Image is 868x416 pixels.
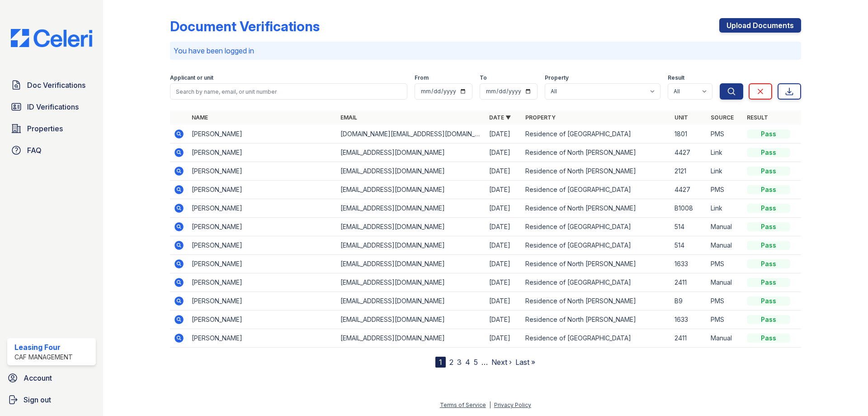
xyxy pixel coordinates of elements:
[337,236,486,255] td: [EMAIL_ADDRESS][DOMAIN_NAME]
[188,311,337,329] td: [PERSON_NAME]
[170,83,407,100] input: Search by name, email, or unit number
[747,114,768,121] a: Result
[522,311,670,329] td: Residence of North [PERSON_NAME]
[522,143,670,162] td: Residence of North [PERSON_NAME]
[522,329,670,348] td: Residence of [GEOGRAPHIC_DATA]
[486,181,522,199] td: [DATE]
[747,148,790,157] div: Pass
[174,45,797,56] p: You have been logged in
[188,236,337,255] td: [PERSON_NAME]
[337,292,486,311] td: [EMAIL_ADDRESS][DOMAIN_NAME]
[337,143,486,162] td: [EMAIL_ADDRESS][DOMAIN_NAME]
[515,358,535,367] a: Last »
[671,236,707,255] td: 514
[337,218,486,236] td: [EMAIL_ADDRESS][DOMAIN_NAME]
[489,114,511,121] a: Date ▼
[747,334,790,343] div: Pass
[747,296,790,306] div: Pass
[522,199,670,218] td: Residence of North [PERSON_NAME]
[337,162,486,181] td: [EMAIL_ADDRESS][DOMAIN_NAME]
[170,74,213,81] label: Applicant or unit
[337,255,486,273] td: [EMAIL_ADDRESS][DOMAIN_NAME]
[340,114,357,121] a: Email
[27,80,85,91] span: Doc Verifications
[188,255,337,273] td: [PERSON_NAME]
[671,125,707,143] td: 1801
[188,143,337,162] td: [PERSON_NAME]
[707,255,743,273] td: PMS
[486,292,522,311] td: [DATE]
[14,342,73,353] div: Leasing Four
[486,162,522,181] td: [DATE]
[7,120,96,138] a: Properties
[494,402,531,408] a: Privacy Policy
[486,329,522,348] td: [DATE]
[671,311,707,329] td: 1633
[747,315,790,324] div: Pass
[440,402,486,408] a: Terms of Service
[465,358,470,367] a: 4
[711,114,734,121] a: Source
[435,357,446,368] div: 1
[522,181,670,199] td: Residence of [GEOGRAPHIC_DATA]
[671,292,707,311] td: B9
[337,311,486,329] td: [EMAIL_ADDRESS][DOMAIN_NAME]
[675,114,688,121] a: Unit
[522,255,670,273] td: Residence of North [PERSON_NAME]
[489,402,491,408] div: |
[486,311,522,329] td: [DATE]
[188,181,337,199] td: [PERSON_NAME]
[671,143,707,162] td: 4427
[486,199,522,218] td: [DATE]
[707,218,743,236] td: Manual
[545,74,569,81] label: Property
[671,255,707,273] td: 1633
[486,143,522,162] td: [DATE]
[486,273,522,292] td: [DATE]
[486,125,522,143] td: [DATE]
[188,273,337,292] td: [PERSON_NAME]
[671,273,707,292] td: 2411
[719,18,801,33] a: Upload Documents
[747,259,790,268] div: Pass
[707,273,743,292] td: Manual
[449,358,453,367] a: 2
[188,329,337,348] td: [PERSON_NAME]
[14,353,73,362] div: CAF Management
[747,204,790,213] div: Pass
[4,391,99,409] a: Sign out
[522,273,670,292] td: Residence of [GEOGRAPHIC_DATA]
[188,292,337,311] td: [PERSON_NAME]
[7,98,96,116] a: ID Verifications
[192,114,208,121] a: Name
[4,29,99,47] img: CE_Logo_Blue-a8612792a0a2168367f1c8372b55b34899dd931a85d93a1a3d3e32e68fde9ad4.png
[337,273,486,292] td: [EMAIL_ADDRESS][DOMAIN_NAME]
[707,292,743,311] td: PMS
[27,101,79,112] span: ID Verifications
[522,125,670,143] td: Residence of [GEOGRAPHIC_DATA]
[707,199,743,218] td: Link
[24,373,52,383] span: Account
[337,199,486,218] td: [EMAIL_ADDRESS][DOMAIN_NAME]
[525,114,556,121] a: Property
[747,241,790,250] div: Pass
[522,292,670,311] td: Residence of North [PERSON_NAME]
[337,125,486,143] td: [DOMAIN_NAME][EMAIL_ADDRESS][DOMAIN_NAME]
[491,358,512,367] a: Next ›
[707,236,743,255] td: Manual
[7,76,96,94] a: Doc Verifications
[486,218,522,236] td: [DATE]
[24,394,51,405] span: Sign out
[747,278,790,287] div: Pass
[522,236,670,255] td: Residence of [GEOGRAPHIC_DATA]
[671,181,707,199] td: 4427
[474,358,478,367] a: 5
[671,218,707,236] td: 514
[707,329,743,348] td: Manual
[188,162,337,181] td: [PERSON_NAME]
[480,74,487,81] label: To
[457,358,462,367] a: 3
[486,236,522,255] td: [DATE]
[170,18,320,34] div: Document Verifications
